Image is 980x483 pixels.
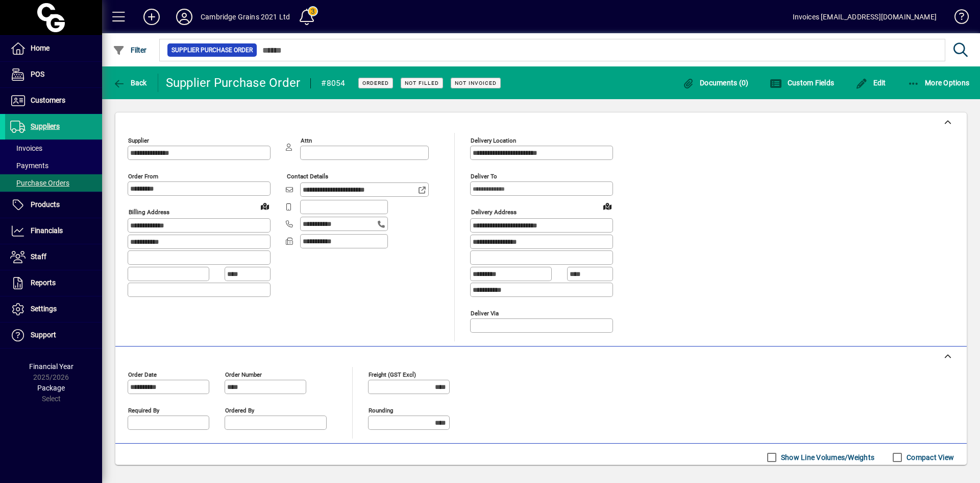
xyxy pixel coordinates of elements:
button: Edit [853,74,889,92]
span: Ordered [362,80,389,86]
a: Settings [5,296,102,322]
span: Financial Year [29,362,73,371]
span: Purchase Orders [10,179,69,187]
button: Documents (0) [680,74,751,92]
a: Knowledge Base [947,2,967,35]
a: View on map [257,198,273,214]
label: Show Line Volumes/Weights [779,452,874,463]
span: Edit [855,79,886,87]
span: Reports [31,279,56,287]
div: Supplier Purchase Order [166,75,301,91]
a: Products [5,192,102,218]
a: Support [5,323,102,348]
a: Staff [5,244,102,270]
mat-label: Ordered by [225,406,254,413]
mat-label: Rounding [369,406,393,413]
button: Custom Fields [767,74,837,92]
a: Home [5,36,102,61]
a: Invoices [5,140,102,157]
a: Customers [5,88,102,113]
mat-label: Deliver via [471,309,499,316]
mat-label: Delivery Location [471,137,516,144]
button: Add [135,8,168,26]
span: Customers [31,96,65,104]
mat-label: Order number [225,371,262,378]
button: Filter [110,41,150,59]
span: POS [31,70,44,78]
span: Staff [31,252,46,261]
mat-label: Supplier [128,137,149,144]
span: Package [37,384,65,392]
mat-label: Freight (GST excl) [369,371,416,378]
a: Financials [5,218,102,244]
mat-label: Deliver To [471,173,497,180]
button: Back [110,74,150,92]
a: Purchase Orders [5,174,102,192]
mat-label: Order from [128,173,158,180]
span: Supplier Purchase Order [171,45,253,55]
div: Invoices [EMAIL_ADDRESS][DOMAIN_NAME] [793,9,937,25]
mat-label: Attn [301,137,312,144]
span: Financials [31,226,63,235]
app-page-header-button: Back [102,74,158,92]
span: Documents (0) [682,79,749,87]
span: Settings [31,305,57,313]
div: #8054 [321,75,345,91]
label: Compact View [904,452,954,463]
span: Not Filled [405,80,439,86]
span: Support [31,331,56,339]
span: Home [31,44,50,52]
span: More Options [908,79,970,87]
a: View on map [599,198,616,214]
span: Back [113,79,147,87]
mat-label: Required by [128,406,159,413]
span: Not Invoiced [455,80,497,86]
a: Payments [5,157,102,174]
span: Custom Fields [770,79,834,87]
span: Payments [10,162,48,170]
span: Suppliers [31,122,60,130]
span: Invoices [10,144,42,152]
span: Products [31,200,60,209]
span: Filter [113,46,147,54]
button: Profile [168,8,201,26]
a: POS [5,62,102,87]
a: Reports [5,270,102,296]
button: More Options [905,74,972,92]
div: Cambridge Grains 2021 Ltd [201,9,290,25]
mat-label: Order date [128,371,157,378]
